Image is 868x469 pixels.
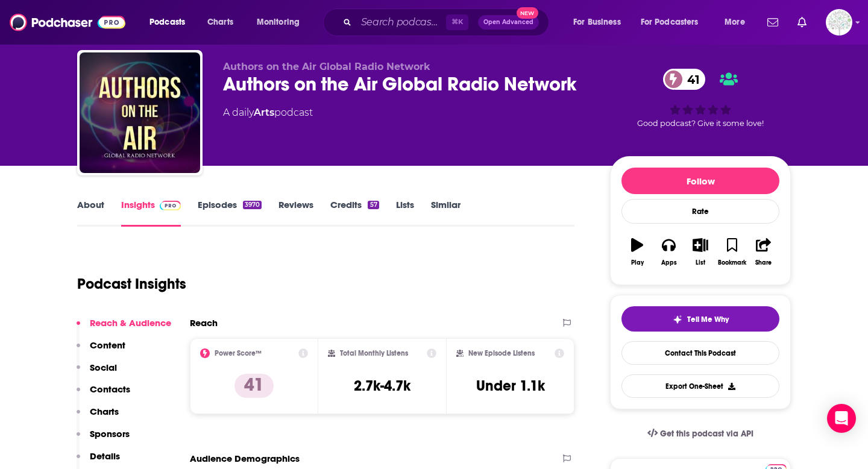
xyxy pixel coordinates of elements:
[476,377,545,395] h3: Under 1.1k
[90,339,125,351] p: Content
[223,61,430,72] span: Authors on the Air Global Radio Network
[621,306,779,332] button: tell me why sparkleTell Me Why
[573,14,621,31] span: For Business
[248,13,315,32] button: open menu
[641,14,699,31] span: For Podcasters
[446,14,468,30] span: ⌘ K
[621,341,779,365] a: Contact This Podcast
[90,428,130,439] p: Sponsors
[335,8,561,36] div: Search podcasts, credits, & more...
[631,259,644,266] div: Play
[483,19,533,25] span: Open Advanced
[215,349,262,357] h2: Power Score™
[755,259,772,266] div: Share
[354,377,410,395] h3: 2.7k-4.7k
[637,119,764,128] span: Good podcast? Give it some love!
[718,259,746,266] div: Bookmark
[478,15,539,30] button: Open AdvancedNew
[696,259,705,266] div: List
[223,105,313,120] div: A daily podcast
[565,13,636,32] button: open menu
[77,362,117,384] button: Social
[77,383,130,406] button: Contacts
[77,317,171,339] button: Reach & Audience
[356,13,446,32] input: Search podcasts, credits, & more...
[254,107,274,118] a: Arts
[638,419,763,449] a: Get this podcast via API
[330,199,379,227] a: Credits57
[200,13,241,32] a: Charts
[77,339,125,362] button: Content
[243,201,262,209] div: 3970
[207,14,233,31] span: Charts
[621,230,653,274] button: Play
[826,9,852,36] span: Logged in as WunderTanya
[621,374,779,398] button: Export One-Sheet
[90,406,119,417] p: Charts
[661,259,677,266] div: Apps
[633,13,716,32] button: open menu
[160,201,181,210] img: Podchaser Pro
[826,9,852,36] button: Show profile menu
[716,13,760,32] button: open menu
[610,61,791,136] div: 41Good podcast? Give it some love!
[621,199,779,224] div: Rate
[687,315,729,324] span: Tell Me Why
[621,168,779,194] button: Follow
[77,275,186,293] h1: Podcast Insights
[340,349,408,357] h2: Total Monthly Listens
[826,9,852,36] img: User Profile
[149,14,185,31] span: Podcasts
[190,453,300,464] h2: Audience Demographics
[77,406,119,428] button: Charts
[673,315,682,324] img: tell me why sparkle
[725,14,745,31] span: More
[10,11,125,34] img: Podchaser - Follow, Share and Rate Podcasts
[663,69,706,90] a: 41
[660,429,753,439] span: Get this podcast via API
[748,230,779,274] button: Share
[431,199,461,227] a: Similar
[141,13,201,32] button: open menu
[675,69,706,90] span: 41
[517,7,538,19] span: New
[468,349,535,357] h2: New Episode Listens
[257,14,300,31] span: Monitoring
[827,404,856,433] div: Open Intercom Messenger
[77,428,130,450] button: Sponsors
[793,12,811,33] a: Show notifications dropdown
[90,362,117,373] p: Social
[121,199,181,227] a: InsightsPodchaser Pro
[90,450,120,462] p: Details
[368,201,379,209] div: 57
[234,374,274,398] p: 41
[763,12,783,33] a: Show notifications dropdown
[685,230,716,274] button: List
[190,317,218,329] h2: Reach
[77,199,104,227] a: About
[396,199,414,227] a: Lists
[90,383,130,395] p: Contacts
[90,317,171,329] p: Reach & Audience
[80,52,200,173] img: Authors on the Air Global Radio Network
[278,199,313,227] a: Reviews
[653,230,684,274] button: Apps
[198,199,262,227] a: Episodes3970
[716,230,747,274] button: Bookmark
